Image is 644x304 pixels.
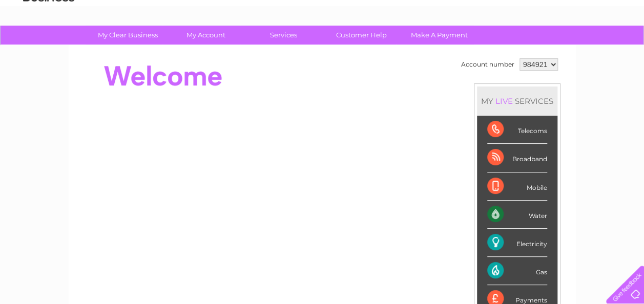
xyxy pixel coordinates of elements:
td: Account number [459,56,517,73]
a: 0333 014 3131 [451,5,522,18]
div: MY SERVICES [477,86,557,116]
a: Services [241,26,326,45]
div: Telecoms [487,116,547,144]
a: My Account [163,26,248,45]
a: Blog [555,44,570,51]
a: Customer Help [319,26,404,45]
a: Energy [489,44,512,51]
div: Broadband [487,144,547,172]
div: Gas [487,257,547,285]
div: Water [487,201,547,229]
a: Make A Payment [397,26,482,45]
img: logo.png [23,27,75,58]
div: Mobile [487,172,547,201]
a: Log out [610,44,634,51]
a: Contact [576,44,601,51]
a: My Clear Business [86,26,170,45]
a: Telecoms [518,44,549,51]
a: Water [464,44,483,51]
div: LIVE [493,96,515,106]
div: Electricity [487,229,547,257]
div: Clear Business is a trading name of Verastar Limited (registered in [GEOGRAPHIC_DATA] No. 3667643... [80,6,565,50]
